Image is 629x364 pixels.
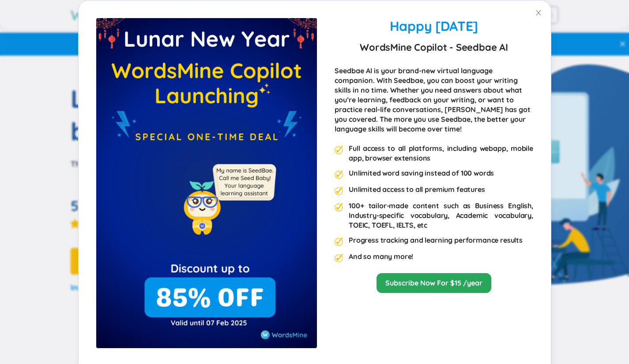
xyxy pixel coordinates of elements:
[535,9,542,16] span: close
[335,254,343,263] img: premium
[349,251,413,263] div: And so many more!
[349,184,485,195] div: Unlimited access to all premium features
[335,203,343,212] img: premium
[389,18,478,34] span: Happy [DATE]
[377,273,491,293] button: Subscribe Now For $15 /year
[349,143,533,163] div: Full access to all platforms, including webapp, mobile app, browser extensions
[349,168,494,179] div: Unlimited word saving instead of 100 words
[385,278,482,288] a: Subscribe Now For $15 /year
[349,201,533,230] div: 100+ tailor-made content such as Business English, Industry-specific vocabulary, Academic vocabul...
[335,187,343,195] img: premium
[335,146,343,154] img: premium
[335,170,343,179] img: premium
[360,39,508,55] strong: WordsMine Copilot - Seedbae AI
[96,18,317,348] img: premium
[335,237,343,246] img: premium
[526,0,551,25] button: Close
[335,66,533,134] div: Seedbae AI is your brand-new virtual language companion. With Seedbae, you can boost your writing...
[349,235,523,246] div: Progress tracking and learning performance results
